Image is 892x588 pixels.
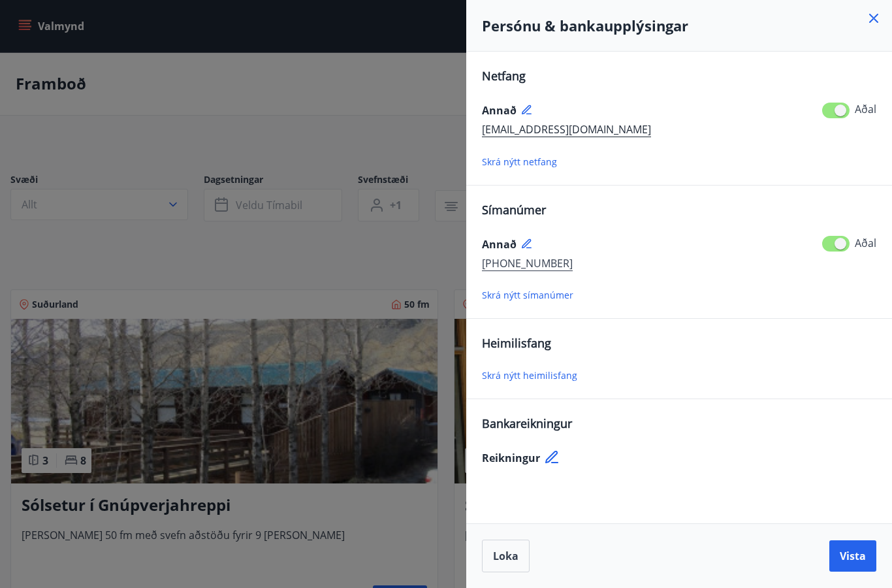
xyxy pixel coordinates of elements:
[482,540,530,572] button: Loka
[840,549,866,563] span: Vista
[482,155,557,168] span: Skrá nýtt netfang
[482,335,551,351] span: Heimilisfang
[482,16,876,35] h4: Persónu & bankaupplýsingar
[482,68,526,84] span: Netfang
[829,540,876,572] button: Vista
[482,202,546,218] span: Símanúmer
[855,236,876,250] span: Aðal
[482,416,572,431] span: Bankareikningur
[482,237,517,252] span: Annað
[482,289,573,301] span: Skrá nýtt símanúmer
[482,451,540,465] span: Reikningur
[482,369,577,382] span: Skrá nýtt heimilisfang
[855,102,876,116] span: Aðal
[482,103,517,118] span: Annað
[493,549,518,563] span: Loka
